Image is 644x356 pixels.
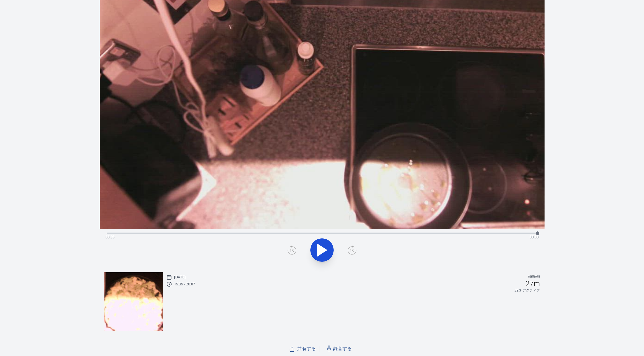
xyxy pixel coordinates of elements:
h2: 27m [526,280,540,287]
img: 251002183930_thumb.jpeg [104,272,163,331]
p: 19:39 - 20:07 [174,282,195,287]
span: 00:35 [106,235,115,240]
p: 料理時間 [528,275,540,280]
p: [DATE] [174,275,185,280]
a: 録音する [324,343,355,354]
p: 32% アクティブ [514,288,540,293]
span: | [318,344,321,352]
span: 録音する [333,345,352,352]
span: 共有する [297,345,316,352]
span: 00:00 [530,235,539,240]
